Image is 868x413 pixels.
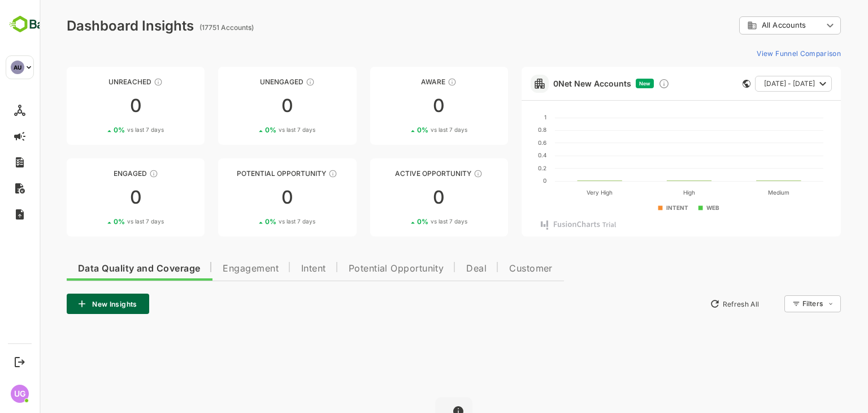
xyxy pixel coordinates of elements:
span: All Accounts [722,21,766,29]
span: Engagement [183,264,239,273]
div: These accounts are warm, further nurturing would qualify them to MQAs [110,169,119,178]
div: All Accounts [700,15,801,37]
div: These accounts have not shown enough engagement and need nurturing [266,78,275,87]
ag: (17751 Accounts) [160,23,218,32]
text: High [644,189,656,196]
div: 0 [179,97,316,115]
text: 0.8 [498,126,507,133]
div: These accounts have open opportunities which might be at any of the Sales Stages [434,169,443,178]
span: [DATE] - [DATE] [724,76,775,91]
div: Engaged [27,169,165,178]
div: Filters [762,294,801,314]
button: View Funnel Comparison [713,44,801,62]
div: 0 % [74,126,124,134]
div: Dashboard Insights [27,18,154,34]
div: Active Opportunity [331,169,468,178]
span: New [600,80,611,87]
div: Filters [763,299,783,308]
a: EngagedThese accounts are warm, further nurturing would qualify them to MQAs00%vs last 7 days [27,158,165,236]
div: 0 % [225,126,276,134]
div: These accounts have not been engaged with for a defined time period [114,78,123,87]
span: vs last 7 days [88,126,124,134]
button: [DATE] - [DATE] [715,76,792,92]
span: vs last 7 days [239,126,276,134]
div: 0 [331,188,468,206]
text: Very High [547,189,573,196]
span: Deal [427,264,447,273]
div: 0 % [74,217,124,226]
span: Data Quality and Coverage [38,264,160,273]
div: 0 % [377,217,428,226]
span: vs last 7 days [391,126,428,134]
div: 0 % [225,217,276,226]
div: Unengaged [179,78,316,86]
button: New Insights [27,294,110,314]
a: AwareThese accounts have just entered the buying cycle and need further nurturing00%vs last 7 days [331,67,468,145]
div: 0 [179,188,316,206]
a: UnengagedThese accounts have not shown enough engagement and need nurturing00%vs last 7 days [179,67,316,145]
div: 0 % [377,126,428,134]
div: Discover new ICP-fit accounts showing engagement — via intent surges, anonymous website visits, L... [619,78,630,89]
a: Potential OpportunityThese accounts are MQAs and can be passed on to Inside Sales00%vs last 7 days [179,158,316,236]
a: Active OpportunityThese accounts have open opportunities which might be at any of the Sales Stage... [331,158,468,236]
span: Intent [262,264,287,273]
text: Medium [728,189,750,196]
div: All Accounts [708,20,783,31]
text: 0 [504,177,507,184]
div: 0 [27,97,165,115]
span: vs last 7 days [239,217,276,226]
text: 0.6 [498,139,507,146]
span: Customer [470,264,513,273]
div: This card does not support filter and segments [703,80,711,88]
button: Refresh All [665,295,724,313]
a: UnreachedThese accounts have not been engaged with for a defined time period00%vs last 7 days [27,67,165,145]
text: 1 [505,114,507,121]
a: 0Net New Accounts [514,79,592,88]
div: Potential Opportunity [179,169,316,178]
span: Potential Opportunity [309,264,405,273]
div: These accounts have just entered the buying cycle and need further nurturing [408,78,417,87]
span: vs last 7 days [88,217,124,226]
div: 0 [331,97,468,115]
text: 0.2 [498,165,507,171]
div: 0 [27,188,165,206]
span: vs last 7 days [391,217,428,226]
text: 0.4 [498,152,507,158]
div: Aware [331,78,468,86]
div: Unreached [27,78,165,86]
div: These accounts are MQAs and can be passed on to Inside Sales [289,169,298,178]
